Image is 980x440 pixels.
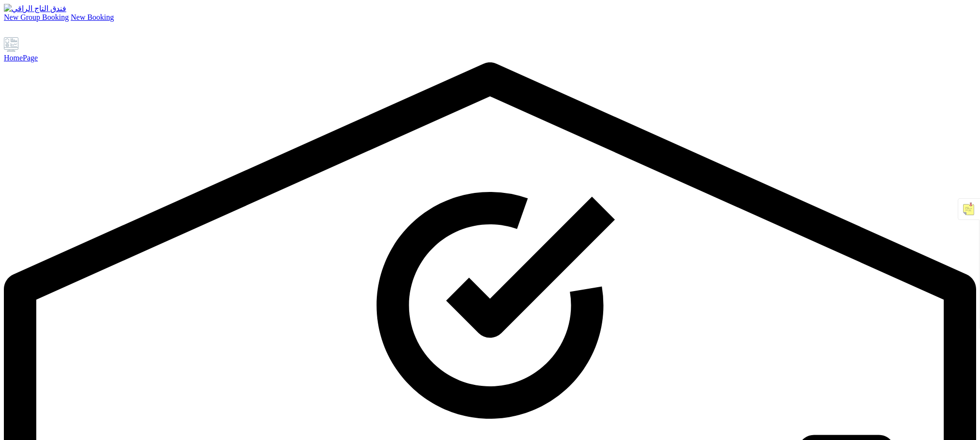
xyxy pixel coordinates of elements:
[4,13,69,21] a: New Group Booking
[33,29,44,37] a: Staff feedback
[4,4,976,13] a: فندق التاج الراقي
[4,29,16,37] a: Support
[4,4,66,13] img: فندق التاج الراقي
[71,13,114,21] a: New Booking
[4,54,976,62] div: HomePage
[4,37,976,62] a: HomePage
[18,29,31,37] a: Settings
